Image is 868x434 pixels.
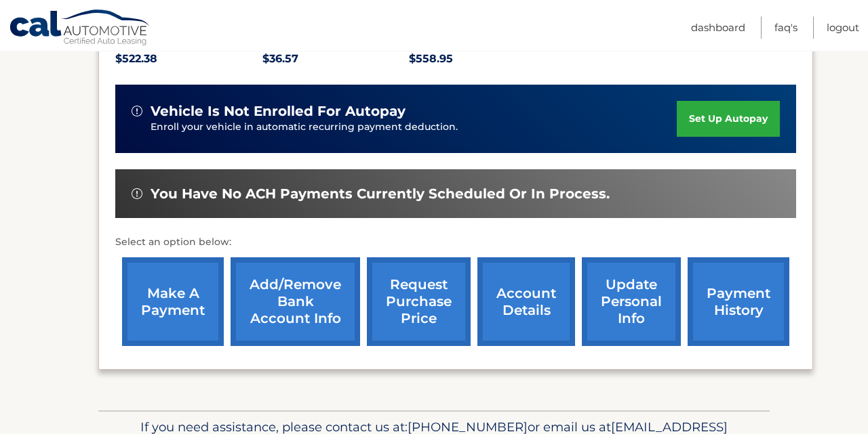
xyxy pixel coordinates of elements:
p: Enroll your vehicle in automatic recurring payment deduction. [151,120,677,135]
a: FAQ's [774,16,797,39]
a: account details [477,257,575,346]
a: Add/Remove bank account info [231,257,360,346]
a: Logout [827,16,859,39]
img: alert-white.svg [132,106,142,116]
p: $522.38 [115,49,262,68]
p: Select an option below: [115,234,796,251]
p: $36.57 [262,49,410,68]
a: payment history [688,257,789,346]
a: request purchase price [367,257,471,346]
a: set up autopay [677,101,780,137]
a: update personal info [582,257,681,346]
a: Cal Automotive [9,9,151,48]
span: You have no ACH payments currently scheduled or in process. [151,186,610,202]
a: make a payment [122,257,224,346]
p: $558.95 [409,49,556,68]
span: vehicle is not enrolled for autopay [151,103,406,120]
a: Dashboard [691,16,745,39]
img: alert-white.svg [132,188,142,199]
